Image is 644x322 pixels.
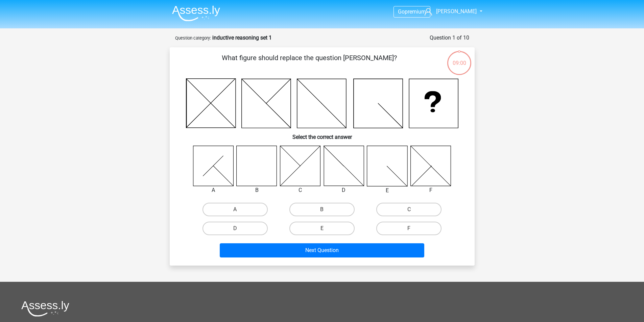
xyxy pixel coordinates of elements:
[394,7,430,16] a: Gopremium
[181,53,438,73] p: What figure should replace the question [PERSON_NAME]?
[172,5,220,21] img: Assessly
[430,34,469,42] div: Question 1 of 10
[376,222,442,235] label: F
[362,187,413,195] div: E
[231,186,282,194] div: B
[422,7,477,16] a: [PERSON_NAME]
[212,34,272,41] strong: inductive reasoning set 1
[405,8,426,15] span: premium
[202,203,268,216] label: A
[447,50,472,67] div: 09:00
[289,203,355,216] label: B
[289,222,355,235] label: E
[188,186,239,194] div: A
[21,301,69,317] img: Assessly logo
[405,186,456,194] div: F
[436,8,477,15] span: [PERSON_NAME]
[376,203,442,216] label: C
[275,186,326,194] div: C
[181,128,464,140] h6: Select the correct answer
[175,35,211,41] small: Question category:
[398,8,405,15] span: Go
[202,222,268,235] label: D
[318,186,369,194] div: D
[220,243,424,257] button: Next Question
